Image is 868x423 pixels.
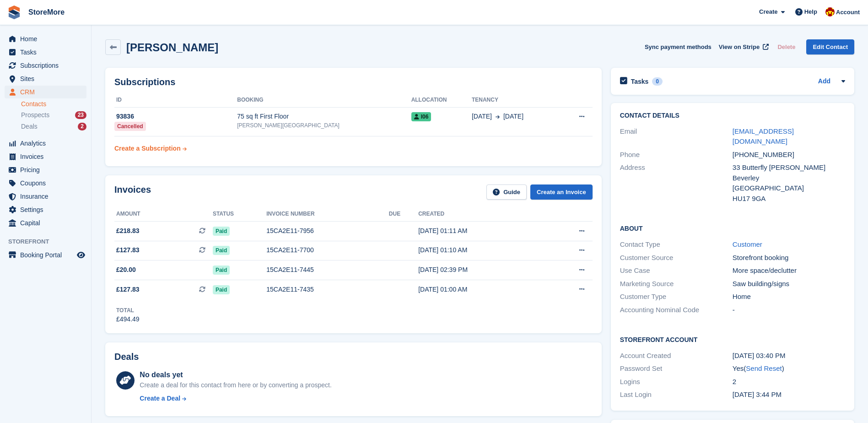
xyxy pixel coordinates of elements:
[20,217,75,229] span: Capital
[620,126,733,147] div: Email
[20,72,75,85] span: Sites
[266,285,389,294] div: 15CA2E11-7435
[213,266,230,275] span: Paid
[733,305,845,315] div: -
[620,150,733,160] div: Phone
[114,184,151,200] h2: Invoices
[715,39,771,54] a: View on Stripe
[140,380,331,390] div: Create a deal for this contact from here or by converting a prospect.
[21,110,86,120] a: Prospects 23
[733,390,782,398] time: 2025-07-03 14:44:25 UTC
[746,364,782,372] a: Send Reset
[20,86,75,98] span: CRM
[5,163,86,176] a: menu
[20,150,75,163] span: Invoices
[818,76,830,87] a: Add
[7,5,21,19] img: stora-icon-8386f47178a22dfd0bd8f6a31ec36ba5ce8667c1dd55bd0f319d3a0aa187defe.svg
[5,72,86,85] a: menu
[237,121,411,130] div: [PERSON_NAME][GEOGRAPHIC_DATA]
[733,127,794,146] a: [EMAIL_ADDRESS][DOMAIN_NAME]
[114,144,181,153] div: Create a Subscription
[21,122,86,131] a: Deals 2
[733,279,845,289] div: Saw building/signs
[266,245,389,255] div: 15CA2E11-7700
[114,140,187,157] a: Create a Subscription
[652,77,663,86] div: 0
[5,59,86,72] a: menu
[744,364,784,372] span: ( )
[114,112,237,121] div: 93836
[8,237,91,246] span: Storefront
[5,86,86,98] a: menu
[20,46,75,59] span: Tasks
[620,335,845,344] h2: Storefront Account
[719,43,760,52] span: View on Stripe
[5,249,86,261] a: menu
[472,112,492,121] span: [DATE]
[825,7,835,16] img: Store More Team
[20,249,75,261] span: Booking Portal
[620,239,733,250] div: Contact Type
[418,285,544,294] div: [DATE] 01:00 AM
[620,223,845,233] h2: About
[20,203,75,216] span: Settings
[733,163,845,173] div: 33 Butterfly [PERSON_NAME]
[5,150,86,163] a: menu
[733,377,845,387] div: 2
[5,33,86,45] a: menu
[266,226,389,236] div: 15CA2E11-7956
[5,137,86,150] a: menu
[620,266,733,276] div: Use Case
[620,292,733,302] div: Customer Type
[140,394,331,403] a: Create a Deal
[733,253,845,263] div: Storefront booking
[620,305,733,315] div: Accounting Nominal Code
[411,112,431,121] span: I06
[620,377,733,387] div: Logins
[114,122,146,131] div: Cancelled
[213,227,230,236] span: Paid
[75,111,86,119] div: 23
[20,163,75,176] span: Pricing
[237,112,411,121] div: 75 sq ft First Floor
[631,77,649,86] h2: Tasks
[213,207,266,222] th: Status
[418,207,544,222] th: Created
[530,184,593,200] a: Create an Invoice
[486,184,527,200] a: Guide
[806,39,854,54] a: Edit Contact
[213,285,230,294] span: Paid
[759,7,777,16] span: Create
[5,203,86,216] a: menu
[20,33,75,45] span: Home
[733,173,845,184] div: Beverley
[620,253,733,263] div: Customer Source
[411,93,472,108] th: Allocation
[418,265,544,275] div: [DATE] 02:39 PM
[21,100,86,108] a: Contacts
[21,111,49,119] span: Prospects
[114,207,213,222] th: Amount
[116,265,136,275] span: £20.00
[620,363,733,374] div: Password Set
[620,112,845,119] h2: Contact Details
[116,226,140,236] span: £218.83
[78,123,86,130] div: 2
[114,77,593,87] h2: Subscriptions
[733,351,845,361] div: [DATE] 03:40 PM
[20,59,75,72] span: Subscriptions
[5,217,86,229] a: menu
[116,315,140,324] div: £494.49
[5,190,86,203] a: menu
[116,245,140,255] span: £127.83
[25,5,68,20] a: StoreMore
[5,177,86,190] a: menu
[20,137,75,150] span: Analytics
[116,285,140,294] span: £127.83
[21,122,38,131] span: Deals
[503,112,523,121] span: [DATE]
[418,226,544,236] div: [DATE] 01:11 AM
[266,207,389,222] th: Invoice number
[116,306,140,315] div: Total
[645,39,712,54] button: Sync payment methods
